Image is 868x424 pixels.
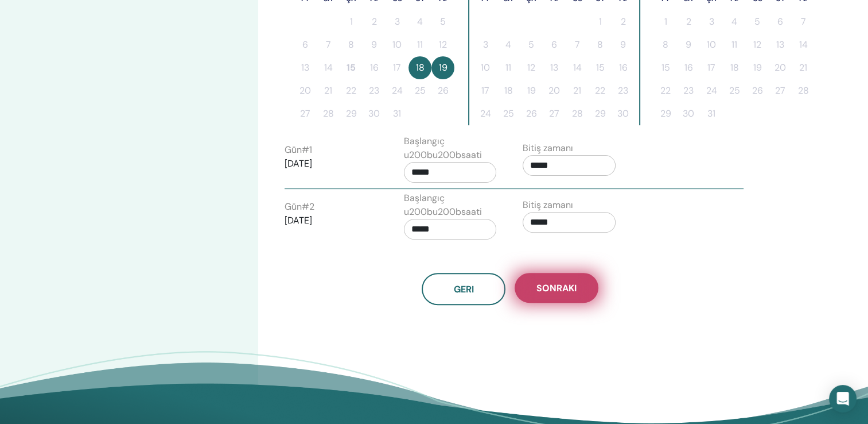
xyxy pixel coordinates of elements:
[474,33,497,56] button: 3
[677,56,700,79] button: 16
[294,56,317,79] button: 13
[408,79,431,102] button: 25
[363,10,386,33] button: 2
[589,102,612,125] button: 29
[431,56,454,79] button: 19
[792,10,815,33] button: 7
[589,79,612,102] button: 22
[294,33,317,56] button: 6
[589,10,612,33] button: 1
[386,10,408,33] button: 3
[746,33,769,56] button: 12
[340,79,363,102] button: 22
[340,102,363,125] button: 29
[829,385,857,413] div: Open Intercom Messenger
[677,102,700,125] button: 30
[285,157,377,171] p: [DATE]
[566,56,589,79] button: 14
[700,56,723,79] button: 17
[294,102,317,125] button: 27
[654,79,677,102] button: 22
[792,56,815,79] button: 21
[543,56,566,79] button: 13
[700,10,723,33] button: 3
[723,56,746,79] button: 18
[285,200,314,214] label: Gün # 2
[474,79,497,102] button: 17
[792,79,815,102] button: 28
[700,33,723,56] button: 10
[654,10,677,33] button: 1
[497,33,520,56] button: 4
[589,33,612,56] button: 8
[612,102,635,125] button: 30
[677,79,700,102] button: 23
[677,33,700,56] button: 9
[700,79,723,102] button: 24
[340,10,363,33] button: 1
[515,273,598,303] button: Sonraki
[566,79,589,102] button: 21
[408,33,431,56] button: 11
[677,10,700,33] button: 2
[431,33,454,56] button: 12
[474,102,497,125] button: 24
[404,134,497,162] label: Başlangıç u200bu200bsaati
[769,79,792,102] button: 27
[543,33,566,56] button: 6
[497,56,520,79] button: 11
[792,33,815,56] button: 14
[386,33,408,56] button: 10
[589,56,612,79] button: 15
[612,79,635,102] button: 23
[520,79,543,102] button: 19
[746,79,769,102] button: 26
[317,56,340,79] button: 14
[543,79,566,102] button: 20
[523,198,573,212] label: Bitiş zamanı
[408,56,431,79] button: 18
[474,56,497,79] button: 10
[363,56,386,79] button: 16
[654,33,677,56] button: 8
[340,33,363,56] button: 8
[723,10,746,33] button: 4
[386,102,408,125] button: 31
[317,33,340,56] button: 7
[746,56,769,79] button: 19
[769,56,792,79] button: 20
[408,10,431,33] button: 4
[386,79,408,102] button: 24
[454,283,474,295] span: Geri
[363,79,386,102] button: 23
[523,141,573,155] label: Bitiş zamanı
[654,102,677,125] button: 29
[431,10,454,33] button: 5
[612,33,635,56] button: 9
[654,56,677,79] button: 15
[543,102,566,125] button: 27
[700,102,723,125] button: 31
[285,143,312,157] label: Gün # 1
[769,33,792,56] button: 13
[294,79,317,102] button: 20
[723,79,746,102] button: 25
[317,79,340,102] button: 21
[497,79,520,102] button: 18
[612,56,635,79] button: 16
[363,102,386,125] button: 30
[520,56,543,79] button: 12
[746,10,769,33] button: 5
[769,10,792,33] button: 6
[497,102,520,125] button: 25
[520,102,543,125] button: 26
[723,33,746,56] button: 11
[520,33,543,56] button: 5
[363,33,386,56] button: 9
[340,56,363,79] button: 15
[317,102,340,125] button: 28
[404,191,497,219] label: Başlangıç u200bu200bsaati
[285,214,377,228] p: [DATE]
[431,79,454,102] button: 26
[612,10,635,33] button: 2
